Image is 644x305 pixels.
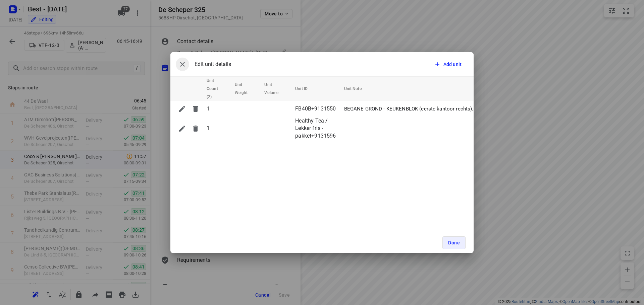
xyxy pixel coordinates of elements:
div: Edit unit details [176,58,231,71]
span: Unit ID [295,85,316,93]
button: Delete [189,102,202,116]
p: BEGANE GROND - KEUKENBLOK (eerste kantoor rechts). [344,105,474,113]
td: 1 [204,117,232,140]
button: Done [442,236,466,249]
span: Add unit [443,61,462,68]
td: Healthy Tea / Lekker fris - pakket+9131596 [292,117,341,140]
td: FB40B+9131550 [292,101,341,117]
button: Add unit [431,58,466,70]
td: 1 [204,101,232,117]
span: Done [448,240,460,245]
span: Unit Volume [264,81,287,97]
button: Edit [175,102,189,116]
span: Unit Note [344,85,370,93]
span: Unit Weight [235,81,257,97]
span: Unit Count (2) [207,77,227,101]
